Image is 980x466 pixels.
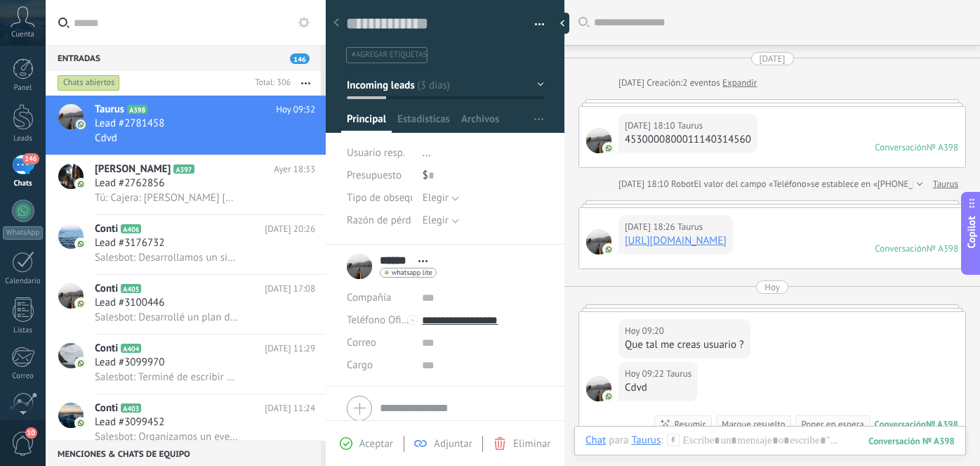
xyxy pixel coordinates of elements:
[121,224,141,233] span: A406
[347,215,425,226] span: Razón de pérdida
[95,430,238,444] span: Salesbot: Organizamos un evento de networking para mujeres empresarias Fue muy productivo y enriq...
[965,216,979,248] span: Copilot
[22,153,39,164] span: 146
[631,434,661,446] div: Taurus
[95,251,238,264] span: Salesbot: Desarrollamos un sistema para mejorar la eficiencia en hospitales Es gratificante traba...
[95,370,238,384] span: Salesbot: Terminé de escribir un cuento corto para una antología Espero que les guste
[95,162,171,176] span: [PERSON_NAME]
[95,176,164,190] span: Lead #2762856
[76,418,86,428] img: icon
[347,336,376,349] span: Correo
[46,394,326,453] a: avatariconContiA403[DATE] 11:24Lead #3099452Salesbot: Organizamos un evento de networking para mu...
[625,234,727,247] a: [URL][DOMAIN_NAME]
[609,434,628,448] span: para
[618,76,647,90] div: [DATE]
[76,299,86,309] img: icon
[764,280,780,294] div: Hoy
[397,112,450,133] span: Estadísticas
[586,128,611,153] span: Taurus
[121,403,141,413] span: A403
[875,242,927,254] div: Conversación
[95,342,118,356] span: Conti
[347,360,373,370] span: Cargo
[392,269,432,276] span: whatsapp lite
[625,119,677,133] div: [DATE] 18:10
[276,103,315,117] span: Hoy 09:32
[586,229,611,254] span: Taurus
[265,401,315,415] span: [DATE] 11:24
[423,209,459,232] button: Elegir
[249,76,291,90] div: Total: 306
[95,236,164,250] span: Lead #3176732
[46,441,321,466] div: Menciones & Chats de equipo
[95,117,164,131] span: Lead #2781458
[347,209,412,232] div: Razón de pérdida
[76,358,86,368] img: icon
[933,177,958,191] a: Taurus
[694,177,811,191] span: El valor del campo «Teléfono»
[423,164,544,187] div: $
[760,52,786,65] div: [DATE]
[76,239,86,249] img: icon
[352,50,427,60] span: #agregar etiquetas
[434,437,472,451] span: Adjuntar
[677,119,703,133] span: Taurus
[46,215,326,274] a: avatariconContiA406[DATE] 20:26Lead #3176732Salesbot: Desarrollamos un sistema para mejorar la ef...
[666,367,691,381] span: Taurus
[625,220,677,234] div: [DATE] 18:26
[347,112,386,133] span: Principal
[347,332,376,354] button: Correo
[347,164,412,187] div: Presupuesto
[875,141,927,153] div: Conversación
[423,146,431,160] span: ...
[674,418,706,431] div: Resumir
[677,220,703,234] span: Taurus
[604,391,614,401] img: com.amocrm.amocrmwa.svg
[3,179,44,188] div: Chats
[926,418,958,430] div: № A398
[76,179,86,189] img: icon
[722,76,757,90] a: Expandir
[661,434,663,448] span: :
[3,134,44,143] div: Leads
[461,112,499,133] span: Archivos
[347,193,424,203] span: Tipo de obsequio
[625,338,744,352] div: Que tal me creas usuario ?
[555,13,569,34] div: Ocultar
[625,367,666,381] div: Hoy 09:22
[121,284,141,293] span: A405
[423,187,459,209] button: Elegir
[46,335,326,394] a: avatariconContiA404[DATE] 11:29Lead #3099970Salesbot: Terminé de escribir un cuento corto para un...
[618,177,671,191] div: [DATE] 18:10
[95,191,238,205] span: Tú: Cajera: [PERSON_NAME] [PHONE_NUMBER]
[274,162,315,176] span: Ayer 18:33
[95,222,118,236] span: Conti
[290,53,310,64] span: 146
[604,143,614,153] img: com.amocrm.amocrmwa.svg
[95,415,164,429] span: Lead #3099452
[801,418,863,431] div: Poner en espera
[95,296,164,310] span: Lead #3100446
[76,119,86,129] img: icon
[173,164,194,174] span: A397
[95,356,164,370] span: Lead #3099970
[423,214,449,227] span: Elegir
[3,277,44,286] div: Calendario
[625,381,691,395] div: Cdvd
[722,418,785,431] div: Marque resuelto
[95,401,118,415] span: Conti
[347,313,420,327] span: Teléfono Oficina
[868,435,955,447] div: 398
[46,155,326,214] a: avataricon[PERSON_NAME]A397Ayer 18:33Lead #2762856Tú: Cajera: [PERSON_NAME] [PHONE_NUMBER]
[95,131,117,145] span: Cdvd
[875,418,926,430] div: Conversación
[347,287,411,309] div: Compañía
[291,70,321,96] button: Más
[347,309,411,332] button: Teléfono Oficina
[927,242,958,254] div: № A398
[625,324,666,338] div: Hoy 09:20
[95,282,118,296] span: Conti
[359,437,393,451] span: Aceptar
[46,45,321,70] div: Entradas
[46,96,326,155] a: avatariconTaurusA398Hoy 09:32Lead #2781458Cdvd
